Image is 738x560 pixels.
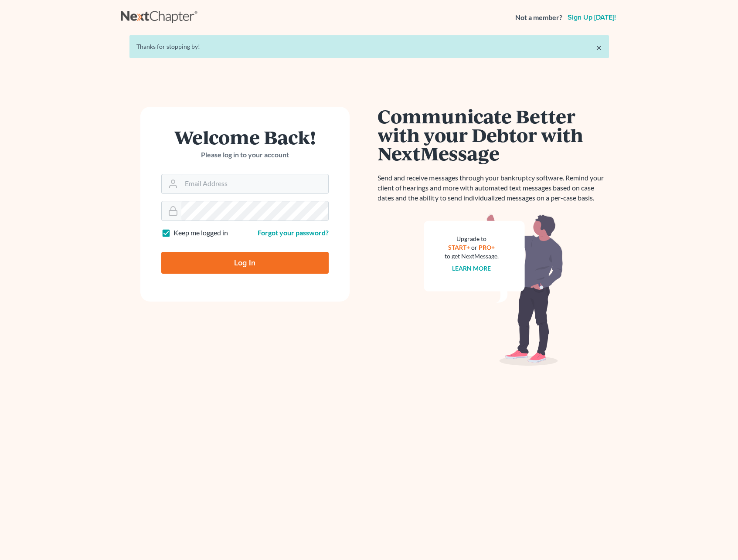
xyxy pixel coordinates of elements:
p: Send and receive messages through your bankruptcy software. Remind your client of hearings and mo... [378,173,609,203]
strong: Not a member? [515,13,562,23]
div: Upgrade to [445,234,499,243]
p: Please log in to your account [161,150,329,160]
a: Learn more [452,265,491,272]
h1: Welcome Back! [161,128,329,146]
div: Thanks for stopping by! [136,42,602,51]
a: Sign up [DATE]! [566,14,618,21]
a: START+ [448,244,470,251]
div: to get NextMessage. [445,252,499,261]
span: or [471,244,477,251]
a: Forgot your password? [258,228,329,237]
h1: Communicate Better with your Debtor with NextMessage [378,107,609,163]
input: Email Address [181,174,328,193]
label: Keep me logged in [173,228,228,238]
a: PRO+ [479,244,495,251]
input: Log In [161,252,329,274]
img: nextmessage_bg-59042aed3d76b12b5cd301f8e5b87938c9018125f34e5fa2b7a6b67550977c72.svg [424,214,563,366]
a: × [596,42,602,53]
